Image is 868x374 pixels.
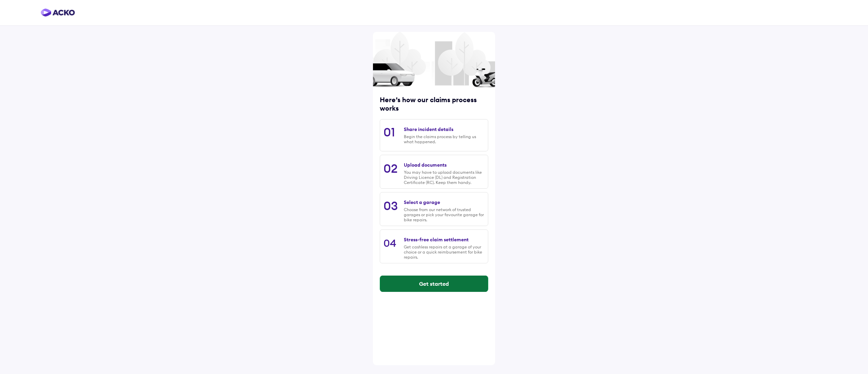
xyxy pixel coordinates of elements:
div: Upload documents [404,162,447,168]
div: Get cashless repairs at a garage of your choice or a quick reimbursement for bike repairs. [404,244,485,260]
div: Choose from our network of trusted garages or pick your favourite garage for bike repairs. [404,207,485,222]
div: 02 [383,161,398,176]
div: Begin the claims process by telling us what happened. [404,134,485,144]
img: car and scooter [373,62,495,88]
img: trees [373,11,495,106]
div: 03 [383,198,398,213]
div: Share incident details [404,126,453,132]
div: 04 [383,237,396,249]
button: Get started [380,276,488,292]
div: Stress-free claim settlement [404,237,469,243]
img: horizontal-gradient.png [41,8,75,17]
div: Select a garage [404,199,440,205]
div: You may have to upload documents like Driving Licence (DL) and Registration Certificate (RC). Kee... [404,170,485,185]
div: 01 [383,125,395,139]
